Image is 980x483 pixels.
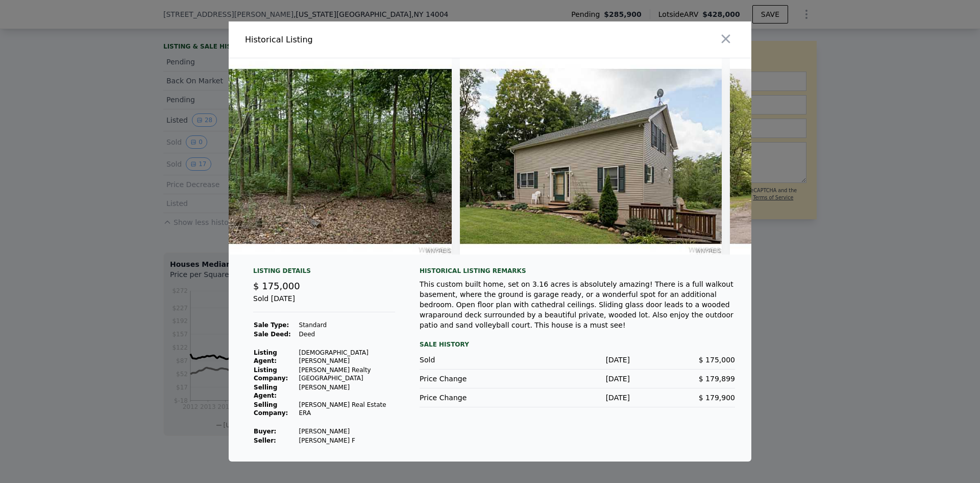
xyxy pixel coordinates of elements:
[254,437,276,444] strong: Seller :
[525,393,630,403] div: [DATE]
[245,34,486,46] div: Historical Listing
[299,400,396,418] td: [PERSON_NAME] Real Estate ERA
[299,383,396,400] td: [PERSON_NAME]
[699,375,735,383] span: $ 179,899
[254,384,277,399] strong: Selling Agent:
[420,355,525,365] div: Sold
[299,330,396,339] td: Deed
[253,267,395,279] div: Listing Details
[525,374,630,384] div: [DATE]
[420,374,525,384] div: Price Change
[254,366,288,382] strong: Listing Company:
[253,293,395,312] div: Sold [DATE]
[299,427,396,436] td: [PERSON_NAME]
[254,428,276,435] strong: Buyer :
[254,401,288,417] strong: Selling Company:
[699,394,735,402] span: $ 179,900
[299,348,396,365] td: [DEMOGRAPHIC_DATA][PERSON_NAME]
[420,393,525,403] div: Price Change
[460,58,722,255] img: Property Img
[299,436,396,445] td: [PERSON_NAME] F
[254,321,289,329] strong: Sale Type:
[525,355,630,365] div: [DATE]
[253,281,300,291] span: $ 175,000
[254,349,277,364] strong: Listing Agent:
[699,356,735,364] span: $ 175,000
[420,267,735,275] div: Historical Listing remarks
[190,58,452,255] img: Property Img
[299,320,396,330] td: Standard
[420,338,735,351] div: Sale History
[299,365,396,383] td: [PERSON_NAME] Realty [GEOGRAPHIC_DATA]
[254,331,291,338] strong: Sale Deed:
[420,279,735,330] div: This custom built home, set on 3.16 acres is absolutely amazing! There is a full walkout basement...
